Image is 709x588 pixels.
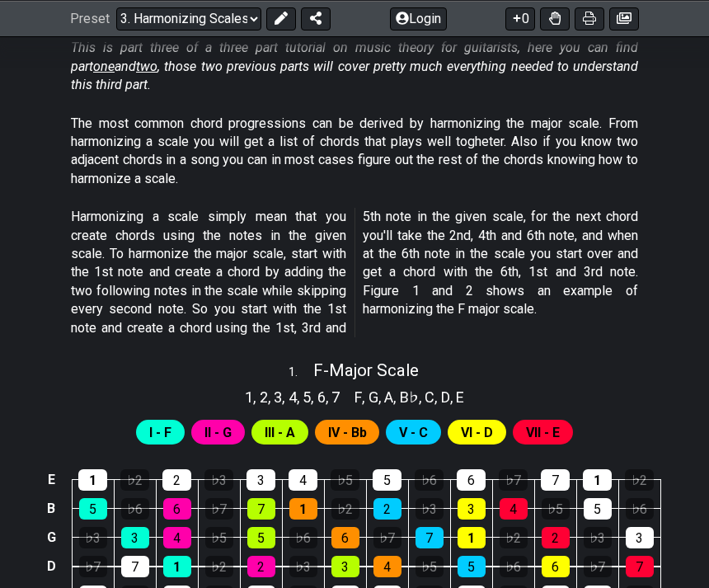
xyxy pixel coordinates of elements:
div: 4 [373,556,401,577]
div: ♭2 [120,469,149,491]
div: 3 [247,469,275,491]
div: ♭5 [542,498,570,520]
div: ♭7 [499,469,528,491]
span: B♭ [400,386,419,408]
section: Scale pitch classes [237,382,347,408]
div: ♭7 [584,556,612,577]
div: ♭5 [205,527,233,548]
div: ♭6 [415,469,444,491]
button: Print [575,7,604,30]
div: 1 [458,527,486,548]
div: 7 [416,527,444,548]
div: 3 [331,556,359,577]
span: , [282,386,289,408]
div: 7 [541,469,570,491]
span: , [393,386,400,408]
div: 6 [331,527,359,548]
button: Share Preset [301,7,331,30]
div: 5 [79,498,107,520]
div: ♭3 [79,527,107,548]
div: 4 [500,498,528,520]
div: 6 [163,498,191,520]
span: , [419,386,425,408]
div: 2 [247,556,275,577]
span: First enable full edit mode to edit [149,421,171,445]
span: Preset [70,11,110,26]
div: 5 [373,469,401,491]
span: First enable full edit mode to edit [204,421,232,445]
span: 2 [260,386,268,408]
span: , [378,386,385,408]
div: 2 [542,527,570,548]
div: ♭6 [626,498,654,520]
span: , [326,386,332,408]
button: 0 [505,7,535,30]
div: 4 [289,469,317,491]
span: First enable full edit mode to edit [328,421,367,445]
div: ♭3 [584,527,612,548]
div: 1 [289,498,317,520]
span: First enable full edit mode to edit [461,421,493,445]
span: D [441,386,450,408]
span: A [384,386,393,408]
div: ♭7 [205,498,233,520]
div: 6 [542,556,570,577]
span: , [253,386,260,408]
div: ♭7 [373,527,401,548]
span: , [362,386,369,408]
span: 4 [289,386,297,408]
em: This is part three of a three part tutorial on music theory for guitarists, here you can find par... [71,40,638,92]
div: 2 [162,469,191,491]
span: E [456,386,464,408]
span: C [425,386,434,408]
span: 5 [303,386,311,408]
div: 7 [247,498,275,520]
div: ♭6 [121,498,149,520]
div: 7 [626,556,654,577]
td: E [41,465,61,494]
span: 1 . [289,364,313,382]
div: 1 [583,469,612,491]
span: First enable full edit mode to edit [526,421,560,445]
span: , [450,386,457,408]
span: , [297,386,303,408]
div: 5 [458,556,486,577]
div: ♭6 [500,556,528,577]
div: ♭3 [204,469,233,491]
div: 3 [121,527,149,548]
button: Edit Preset [266,7,296,30]
span: F [354,386,362,408]
div: ♭2 [500,527,528,548]
span: F - Major Scale [313,360,419,380]
span: 3 [274,386,282,408]
span: 7 [331,386,340,408]
div: ♭2 [205,556,233,577]
div: 4 [163,527,191,548]
span: G [369,386,378,408]
div: 5 [584,498,612,520]
div: ♭7 [79,556,107,577]
span: , [434,386,441,408]
td: B [41,494,61,523]
span: , [311,386,317,408]
div: ♭6 [289,527,317,548]
button: Login [390,7,447,30]
div: ♭2 [625,469,654,491]
select: Preset [116,7,261,30]
div: 1 [163,556,191,577]
div: 2 [373,498,401,520]
div: ♭5 [331,469,359,491]
div: 3 [626,527,654,548]
p: Harmonizing a scale simply mean that you create chords using the notes in the given scale. To har... [71,208,638,337]
p: The most common chord progressions can be derived by harmonizing the major scale. From harmonizin... [71,115,638,189]
div: 5 [247,527,275,548]
div: 6 [457,469,486,491]
div: ♭3 [289,556,317,577]
button: Toggle Dexterity for all fretkits [540,7,570,30]
section: Scale pitch classes [347,382,472,408]
span: , [268,386,275,408]
span: First enable full edit mode to edit [265,421,295,445]
div: ♭5 [416,556,444,577]
div: 3 [458,498,486,520]
span: 1 [245,386,253,408]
